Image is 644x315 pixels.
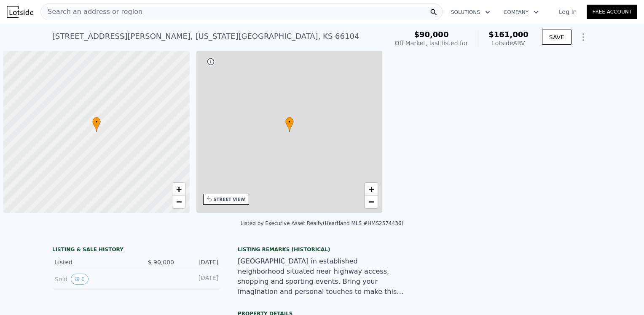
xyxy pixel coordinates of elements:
[488,30,529,39] span: $161,000
[365,196,378,208] a: Zoom out
[285,117,294,132] div: •
[172,183,185,196] a: Zoom in
[497,5,545,20] button: Company
[41,7,142,17] span: Search an address or region
[52,246,221,255] div: LISTING & SALE HISTORY
[92,117,101,132] div: •
[395,39,468,47] div: Off Market, last listed for
[176,184,181,194] span: +
[55,274,130,285] div: Sold
[92,118,101,126] span: •
[176,196,181,207] span: −
[365,183,378,196] a: Zoom in
[587,5,637,19] a: Free Account
[71,274,89,285] button: View historical data
[542,30,572,45] button: SAVE
[414,30,448,39] span: $90,000
[549,8,587,16] a: Log In
[241,220,403,226] div: Listed by Executive Asset Realty (Heartland MLS #HMS2574436)
[575,29,592,46] button: Show Options
[444,5,497,20] button: Solutions
[181,274,218,285] div: [DATE]
[369,196,374,207] span: −
[369,184,374,194] span: +
[7,6,33,18] img: Lotside
[55,258,130,266] div: Listed
[488,39,529,47] div: Lotside ARV
[148,259,174,266] span: $ 90,000
[238,256,406,297] div: [GEOGRAPHIC_DATA] in established neighborhood situated near highway access, shopping and sporting...
[181,258,218,266] div: [DATE]
[172,196,185,208] a: Zoom out
[238,246,406,253] div: Listing Remarks (Historical)
[285,118,294,126] span: •
[214,196,245,203] div: STREET VIEW
[52,30,359,42] div: [STREET_ADDRESS][PERSON_NAME] , [US_STATE][GEOGRAPHIC_DATA] , KS 66104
